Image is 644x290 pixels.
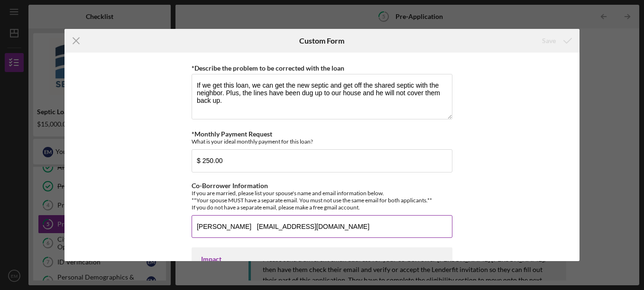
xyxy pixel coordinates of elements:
[192,138,452,145] div: What is your ideal monthly payment for this loan?
[533,31,580,50] button: Save
[192,74,452,119] textarea: If we get this loan, we can get the new septic and get off the shared septic with the neighbor. P...
[192,190,452,211] div: If you are married, please list your spouse's name and email information below. **Your spouse MUS...
[192,130,272,138] label: *Monthly Payment Request
[542,31,556,50] div: Save
[299,36,344,45] h6: Custom Form
[192,64,344,72] label: *Describe the problem to be corrected with the loan
[201,255,443,263] div: Impact
[192,181,268,190] label: Co-Borrower Information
